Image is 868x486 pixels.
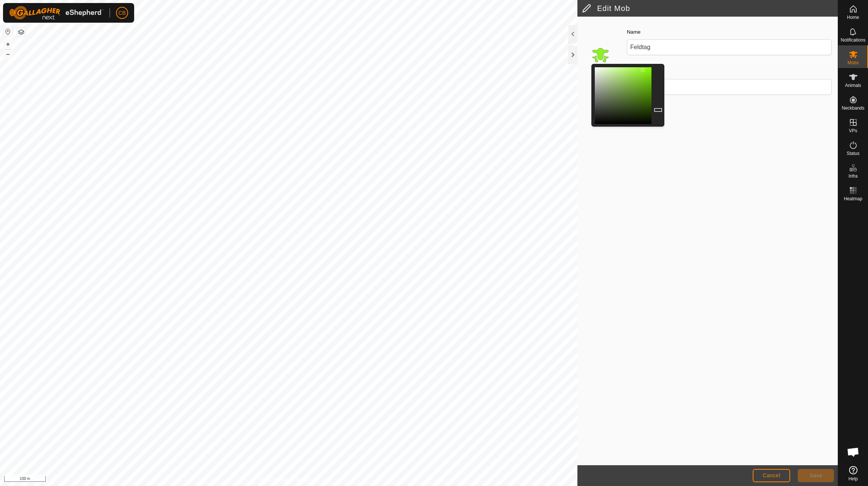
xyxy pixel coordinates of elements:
[809,472,822,478] span: Save
[3,40,12,49] button: +
[848,60,859,65] span: Mobs
[259,476,287,483] a: Privacy Policy
[842,441,865,463] div: Chat öffnen
[841,38,865,42] span: Notifications
[17,28,26,37] button: Map Layers
[846,151,859,156] span: Status
[582,4,838,13] h2: Edit Mob
[118,9,125,17] span: CB
[798,469,834,482] button: Save
[763,472,780,478] span: Cancel
[3,27,12,36] button: Reset Map
[849,128,857,133] span: VPs
[844,197,862,201] span: Heatmap
[845,83,861,88] span: Animals
[9,6,104,20] img: Gallagher Logo
[838,463,868,484] a: Help
[847,15,859,20] span: Home
[627,28,641,36] label: Name
[3,50,12,59] button: –
[848,477,858,481] span: Help
[753,469,790,482] button: Cancel
[296,476,319,483] a: Contact Us
[842,106,864,110] span: Neckbands
[848,174,857,178] span: Infra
